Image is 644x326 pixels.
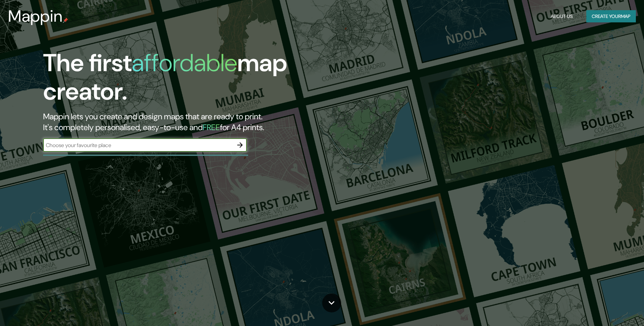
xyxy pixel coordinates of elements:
h1: The first map creator. [43,49,365,111]
img: mappin-pin [63,18,68,23]
h5: FREE [203,122,220,133]
input: Choose your favourite place [43,141,233,149]
button: About Us [548,10,575,23]
h1: affordable [132,47,237,79]
h3: Mappin [8,7,63,26]
button: Create yourmap [586,10,636,23]
h2: Mappin lets you create and design maps that are ready to print. It's completely personalised, eas... [43,111,365,133]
